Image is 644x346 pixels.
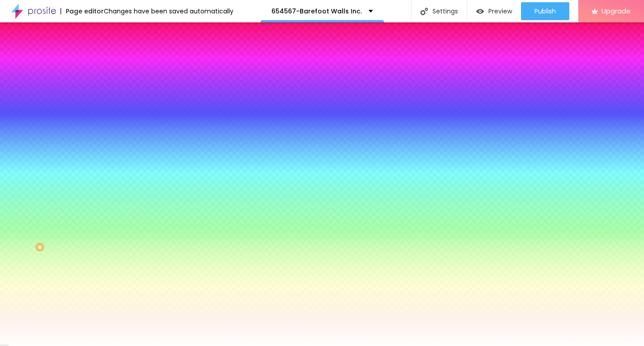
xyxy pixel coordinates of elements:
[476,8,484,15] img: view-1.svg
[467,2,521,20] button: Preview
[271,8,362,14] p: 654567-Barefoot Walls Inc.
[521,2,569,20] button: Publish
[420,8,428,15] img: Icone
[60,8,104,14] div: Page editor
[104,8,233,14] div: Changes have been saved automatically
[602,7,631,15] span: Upgrade
[534,8,556,15] span: Publish
[488,8,512,15] span: Preview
